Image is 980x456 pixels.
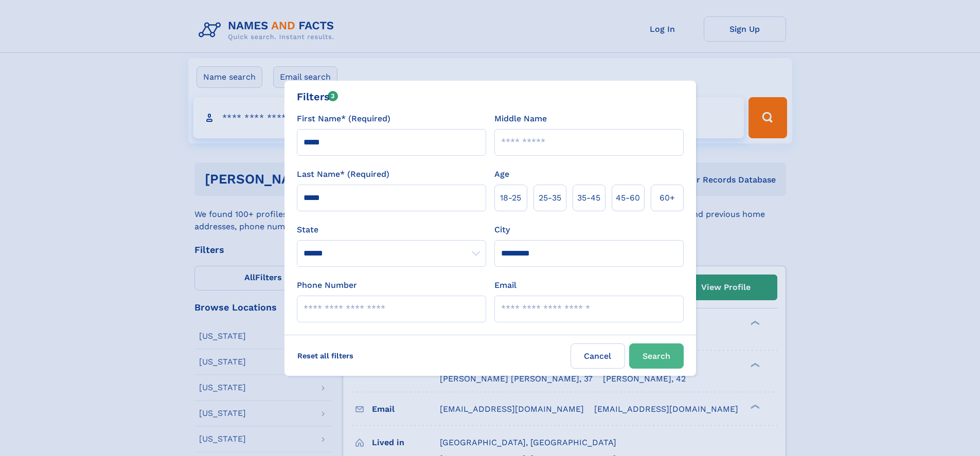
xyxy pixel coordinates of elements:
[494,113,547,125] label: Middle Name
[494,279,516,291] label: Email
[629,343,684,369] button: Search
[291,343,360,368] label: Reset all filters
[539,192,561,204] span: 25‑35
[494,168,509,180] label: Age
[297,279,357,291] label: Phone Number
[494,224,510,236] label: City
[616,192,640,204] span: 45‑60
[500,192,521,204] span: 18‑25
[297,113,390,125] label: First Name* (Required)
[660,192,675,204] span: 60+
[297,89,338,104] div: Filters
[297,224,486,236] label: State
[571,343,625,369] label: Cancel
[297,168,389,180] label: Last Name* (Required)
[577,192,600,204] span: 35‑45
